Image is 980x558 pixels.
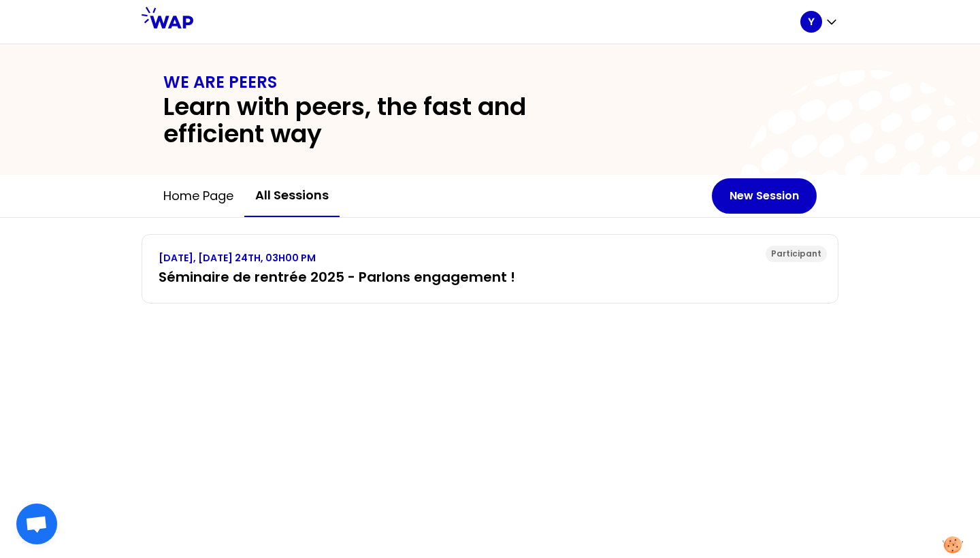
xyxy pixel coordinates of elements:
[16,504,57,544] div: Open chat
[152,176,244,216] button: Home page
[712,178,817,214] button: New Session
[163,93,621,148] h2: Learn with peers, the fast and efficient way
[800,11,838,33] button: Y
[244,175,340,217] button: All sessions
[159,267,821,286] h3: Séminaire de rentrée 2025 - Parlons engagement !
[159,251,821,265] p: [DATE], [DATE] 24TH, 03H00 PM
[766,246,827,262] div: Participant
[163,71,817,93] h1: WE ARE PEERS
[159,251,821,286] a: [DATE], [DATE] 24TH, 03H00 PMSéminaire de rentrée 2025 - Parlons engagement !
[808,15,815,29] p: Y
